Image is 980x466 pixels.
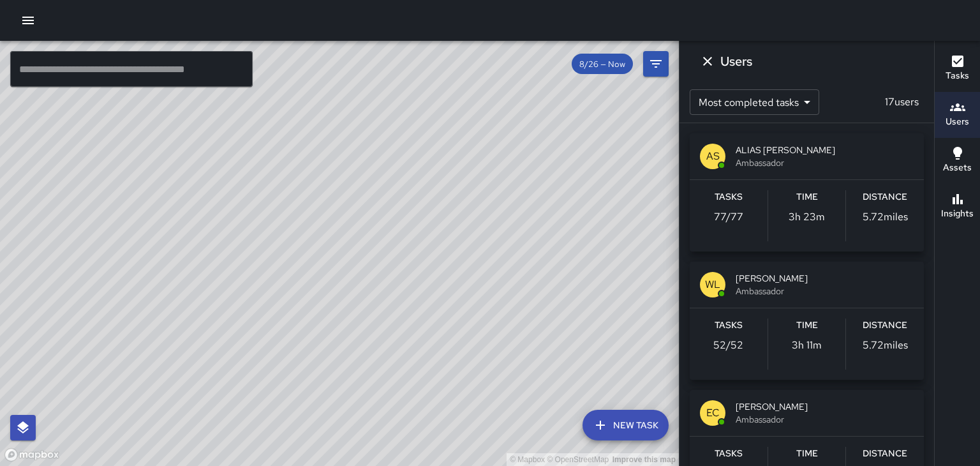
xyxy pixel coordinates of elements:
[863,209,908,225] p: 5.72 miles
[796,447,818,461] h6: Time
[736,285,914,297] span: Ambassador
[713,338,743,353] p: 52 / 52
[690,133,924,252] button: ASALIAS [PERSON_NAME]AmbassadorTasks77/77Time3h 23mDistance5.72miles
[706,405,720,421] p: EC
[695,49,720,74] button: Dismiss
[736,144,914,156] span: ALIAS [PERSON_NAME]
[946,115,969,129] h6: Users
[941,207,974,221] h6: Insights
[863,190,907,204] h6: Distance
[736,156,914,169] span: Ambassador
[796,190,818,204] h6: Time
[796,319,818,333] h6: Time
[935,184,980,230] button: Insights
[736,400,914,413] span: [PERSON_NAME]
[715,190,743,204] h6: Tasks
[736,413,914,426] span: Ambassador
[943,161,972,175] h6: Assets
[715,447,743,461] h6: Tasks
[714,209,743,225] p: 77 / 77
[690,262,924,380] button: WL[PERSON_NAME]AmbassadorTasks52/52Time3h 11mDistance5.72miles
[863,338,908,353] p: 5.72 miles
[736,272,914,285] span: [PERSON_NAME]
[863,319,907,333] h6: Distance
[880,94,924,110] p: 17 users
[572,59,633,70] span: 8/26 — Now
[935,92,980,138] button: Users
[690,89,819,115] div: Most completed tasks
[720,51,752,71] h6: Users
[946,69,969,83] h6: Tasks
[789,209,825,225] p: 3h 23m
[643,51,669,77] button: Filters
[863,447,907,461] h6: Distance
[583,410,669,440] button: New Task
[706,149,720,164] p: AS
[715,319,743,333] h6: Tasks
[705,277,720,292] p: WL
[792,338,822,353] p: 3h 11m
[935,46,980,92] button: Tasks
[935,138,980,184] button: Assets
